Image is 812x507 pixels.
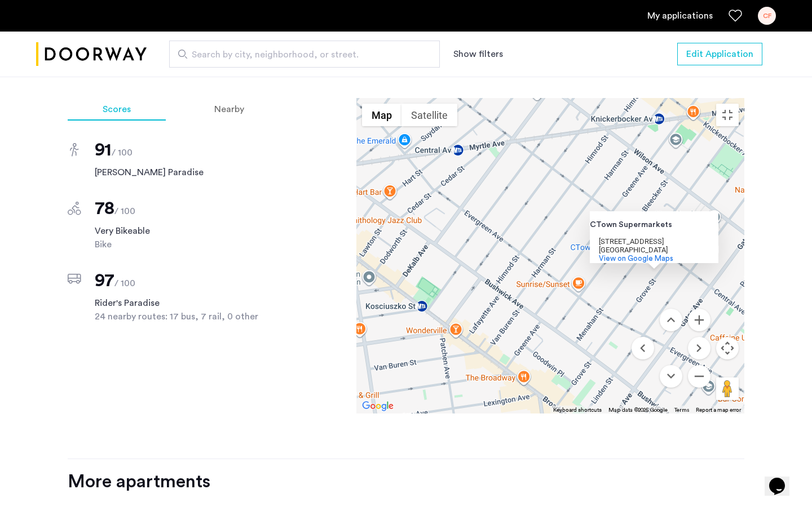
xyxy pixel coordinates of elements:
span: Nearby [214,105,244,114]
span: View on Google Maps [599,255,673,262]
div: CTown Supermarkets [590,221,691,229]
span: Edit Application [686,47,753,61]
span: Bike [95,238,279,251]
iframe: chat widget [765,462,801,496]
span: Rider's Paradise [95,296,279,310]
a: Cazamio logo [36,33,147,75]
a: Open this area in Google Maps (opens a new window) [359,399,396,413]
span: Map data ©2025 Google [608,407,668,413]
div: CF [758,7,776,25]
button: Show satellite imagery [401,104,457,126]
button: Show street map [362,104,401,126]
div: CTown Supermarkets [590,211,718,263]
button: Zoom out [688,365,710,388]
span: Very Bikeable [95,224,279,238]
a: Terms (opens in new tab) [674,406,689,414]
button: Show or hide filters [453,47,503,61]
button: button [677,43,762,65]
img: score [70,143,79,157]
span: Search by city, neighborhood, or street. [192,48,408,61]
button: Move up [660,309,682,331]
span: Scores [103,105,131,114]
span: / 100 [114,207,135,216]
button: Move right [688,337,710,359]
button: Zoom in [688,309,710,331]
span: 78 [95,199,114,217]
span: 91 [95,141,112,159]
img: score [68,274,81,284]
button: Map camera controls [716,337,739,359]
button: Move down [660,365,682,388]
span: 24 nearby routes: 17 bus, 7 rail, 0 other [95,310,279,323]
button: Move left [632,337,654,359]
a: Favorites [729,9,742,23]
div: More apartments [68,470,744,493]
div: [STREET_ADDRESS] [599,237,700,246]
a: Report a map error [696,406,741,414]
span: / 100 [114,279,135,288]
span: [PERSON_NAME] Paradise [95,166,279,179]
span: 97 [95,272,114,290]
input: Apartment Search [169,41,440,68]
button: Keyboard shortcuts [553,406,602,414]
button: Close [712,213,720,221]
div: [GEOGRAPHIC_DATA] [599,246,700,254]
img: logo [36,33,147,75]
a: My application [647,9,713,23]
a: View on Google Maps [599,254,673,263]
span: / 100 [112,148,133,157]
img: Google [359,399,396,413]
button: Toggle fullscreen view [716,104,739,126]
button: Drag Pegman onto the map to open Street View [716,377,739,400]
img: score [68,202,81,215]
